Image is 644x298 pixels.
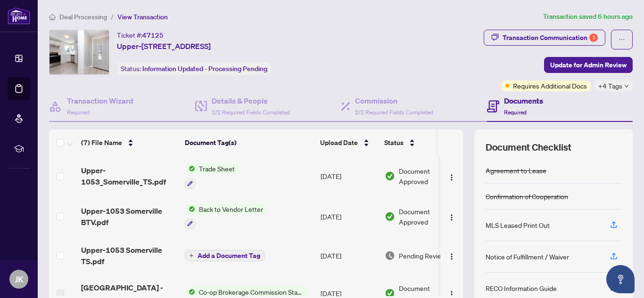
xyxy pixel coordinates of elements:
span: Upper-1053 Somerville TS.pdf [81,244,177,267]
img: Document Status [385,250,395,261]
img: IMG-E12189468_1.jpg [50,30,109,74]
span: plus [189,253,194,258]
span: Update for Admin Review [550,57,627,72]
div: Notice of Fulfillment / Waiver [486,251,569,262]
div: MLS Leased Print Out [486,220,550,230]
div: Agreement to Lease [486,165,546,176]
img: Status Icon [185,204,195,214]
img: Document Status [385,211,395,222]
span: JK [15,273,24,286]
img: Status Icon [185,163,195,174]
span: Document Approved [399,206,457,227]
th: Upload Date [316,129,380,156]
span: Deal Processing [59,13,107,21]
td: [DATE] [317,196,381,237]
button: Logo [444,248,459,263]
span: +4 Tags [598,81,622,91]
button: Status IconCo-op Brokerage Commission Statement [185,287,307,297]
div: Confirmation of Cooperation [486,191,568,201]
span: Information Updated - Processing Pending [142,64,267,73]
th: (7) File Name [77,129,181,156]
span: home [49,14,56,20]
img: Logo [448,214,455,221]
span: Document Checklist [486,141,571,154]
span: (7) File Name [81,137,122,148]
button: Open asap [606,265,635,293]
img: Document Status [385,171,395,181]
td: [DATE] [317,156,381,196]
th: Status [380,129,461,156]
button: Logo [444,169,459,184]
img: Logo [448,174,455,181]
span: Back to Vendor Letter [195,204,267,214]
span: Upper-1053 Somerville BTV.pdf [81,205,177,228]
span: 2/2 Required Fields Completed [212,109,290,116]
span: down [624,84,629,89]
span: ellipsis [619,36,625,43]
div: 1 [589,33,598,42]
button: Transaction Communication1 [484,30,605,46]
th: Document Tag(s) [181,129,316,156]
span: Required [67,109,90,116]
div: RECO Information Guide [486,283,557,293]
div: Status: [117,62,271,75]
button: Status IconTrade Sheet [185,163,239,189]
button: Update for Admin Review [544,57,633,73]
span: Requires Additional Docs [513,81,587,91]
div: Transaction Communication [503,30,598,45]
h4: Details & People [212,95,290,106]
li: / [111,11,114,22]
img: Logo [448,290,455,298]
button: Status IconBack to Vendor Letter [185,204,267,229]
h4: Transaction Wizard [67,95,133,106]
span: Co-op Brokerage Commission Statement [195,287,307,297]
img: Status Icon [185,287,195,297]
span: Trade Sheet [195,163,239,174]
span: 2/2 Required Fields Completed [355,109,433,116]
span: Add a Document Tag [198,252,260,259]
span: Upper-[STREET_ADDRESS] [117,40,211,52]
article: Transaction saved 6 hours ago [543,11,633,22]
div: Ticket #: [117,30,164,40]
span: Document Approved [399,166,457,186]
span: Status [384,137,404,148]
span: Upload Date [320,137,358,148]
img: logo [8,7,30,24]
td: [DATE] [317,237,381,274]
h4: Commission [355,95,433,106]
button: Add a Document Tag [185,250,264,261]
img: Logo [448,253,455,260]
span: 47125 [142,31,164,40]
span: Required [504,109,527,116]
h4: Documents [504,95,543,106]
span: Upper-1053_Somerville_TS.pdf [81,165,177,187]
span: View Transaction [117,13,168,21]
span: Pending Review [399,250,446,261]
button: Logo [444,209,459,224]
